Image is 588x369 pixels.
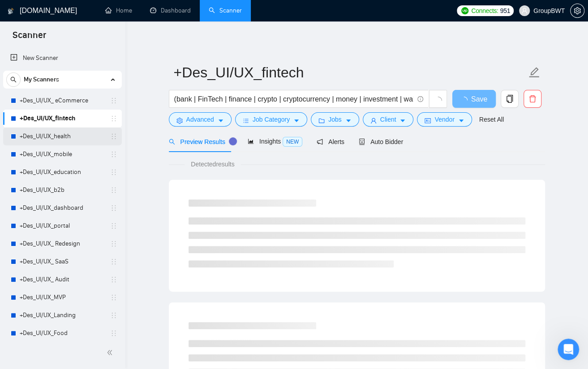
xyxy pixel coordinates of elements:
[20,199,105,217] a: +Des_UI/UX_dashboard
[150,7,191,14] a: dashboardDashboard
[380,115,396,124] span: Client
[110,204,117,212] span: holder
[176,117,183,124] span: setting
[363,112,414,127] button: userClientcaret-down
[105,7,132,14] a: homeHome
[570,4,584,18] button: setting
[14,94,140,138] div: Before requesting an additional country-specific BM, please make sure that your agency meets ALL ...
[471,93,487,105] span: Save
[169,138,233,145] span: Preview Results
[434,97,442,105] span: loading
[501,95,518,103] span: copy
[169,112,232,127] button: settingAdvancedcaret-down
[110,187,117,194] span: holder
[14,200,140,226] div: ✅ The agency owner is verified in the [GEOGRAPHIC_DATA]/[GEOGRAPHIC_DATA]
[174,93,413,105] input: Search Freelance Jobs...
[14,51,140,59] div: Hey, there!
[458,117,464,124] span: caret-down
[110,97,117,104] span: holder
[26,10,40,25] img: Profile image for AI Assistant from GigRadar 📡
[328,115,342,124] span: Jobs
[24,71,59,89] span: My Scanners
[434,115,454,124] span: Vendor
[471,6,498,16] span: Connects:
[15,312,167,338] button: Да, я соответствую всем критериям - запросите нового BM
[174,61,527,84] input: Scanner name...
[370,117,377,124] span: user
[558,339,579,360] iframe: Intercom live chat
[20,110,105,127] a: +Des_UI/UX_fintech
[43,4,139,17] h1: AI Assistant from GigRadar 📡
[311,112,359,127] button: folderJobscaret-down
[524,90,541,108] button: delete
[209,7,242,14] a: searchScanner
[7,45,147,296] div: Hey, there!You can request an additional Business Manager to apply for US or UK exclusive jobs.Be...
[8,4,14,18] img: logo
[110,222,117,229] span: holder
[571,7,584,14] span: setting
[570,7,584,14] a: setting
[14,165,140,199] div: ✅ The agency's primary office location is verified in the [GEOGRAPHIC_DATA]/[GEOGRAPHIC_DATA]
[5,29,53,47] span: Scanner
[6,9,23,26] button: go back
[20,235,105,253] a: +Des_UI/UX_ Redesign
[7,45,172,306] div: AI Assistant from GigRadar 📡 говорит…
[425,117,431,124] span: idcard
[107,348,116,357] span: double-left
[248,138,302,145] span: Insights
[20,271,105,288] a: +Des_UI/UX_ Audit
[359,139,365,145] span: robot
[110,294,117,301] span: holder
[399,117,406,124] span: caret-down
[169,139,175,145] span: search
[20,92,105,110] a: +Des_UI/UX_ eCommerce
[283,137,302,147] span: NEW
[318,117,325,124] span: folder
[20,306,105,324] a: +Des_UI/UX_Landing
[110,312,117,319] span: holder
[14,64,140,90] div: You can request an additional Business Manager to apply for US or UK exclusive jobs.
[186,115,214,124] span: Advanced
[24,255,130,265] div: Can I apply to US-only jobs?
[20,324,105,342] a: +Des_UI/UX_Food
[20,288,105,306] a: +Des_UI/UX_MVP
[140,9,157,26] button: Главная
[293,117,300,124] span: caret-down
[452,90,496,108] button: Save
[14,230,140,248] div: You can find more information about such BMs below:
[417,112,472,127] button: idcardVendorcaret-down
[10,49,115,67] a: New Scanner
[20,145,105,163] a: +Des_UI/UX_mobile
[110,115,117,122] span: holder
[20,217,105,235] a: +Des_UI/UX_portal
[110,276,117,283] span: holder
[218,117,224,124] span: caret-down
[229,137,237,145] div: Tooltip anchor
[24,266,120,282] span: If you're interested in applying for jobs that are restricted…
[110,240,117,247] span: holder
[521,8,528,14] span: user
[110,330,117,337] span: holder
[243,117,249,124] span: bars
[479,115,504,124] a: Reset All
[6,72,21,87] button: search
[20,163,105,181] a: +Des_UI/UX_education
[110,258,117,265] span: holder
[20,127,105,145] a: +Des_UI/UX_health
[345,117,352,124] span: caret-down
[110,169,117,176] span: holder
[20,181,105,199] a: +Des_UI/UX_b2b
[461,7,468,14] img: upwork-logo.png
[15,248,139,291] div: Can I apply to US-only jobs?If you're interested in applying for jobs that are restricted…
[157,9,173,25] div: Закрыть
[317,139,323,145] span: notification
[110,133,117,140] span: holder
[460,97,471,104] span: loading
[43,17,137,31] p: Наша команда также может помочь
[14,138,140,165] div: ✅ The freelancer is verified in the [GEOGRAPHIC_DATA]/[GEOGRAPHIC_DATA]
[235,112,307,127] button: barsJob Categorycaret-down
[7,76,20,83] span: search
[528,67,540,78] span: edit
[417,96,423,102] span: info-circle
[3,49,122,67] li: New Scanner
